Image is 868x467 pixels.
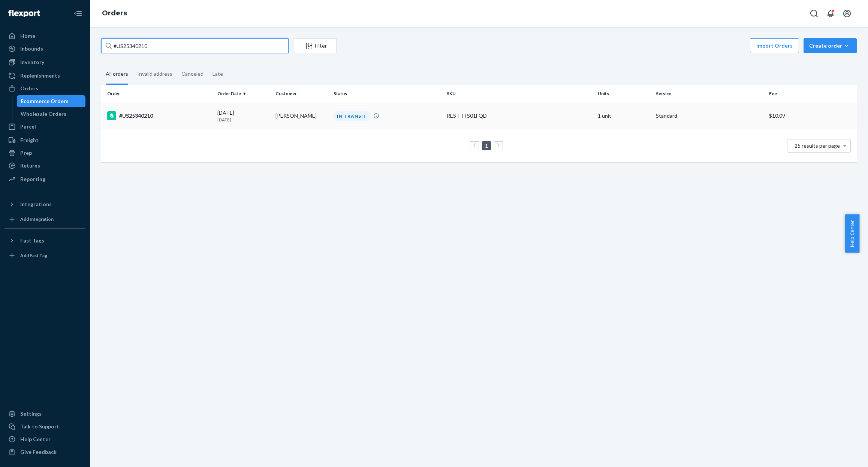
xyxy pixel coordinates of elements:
[595,85,653,103] th: Units
[4,446,85,458] button: Give Feedback
[750,38,799,53] button: Import Orders
[213,64,223,84] div: Late
[4,173,85,185] a: Reporting
[4,421,85,433] a: Talk to Support
[217,109,269,123] div: [DATE]
[20,123,36,130] div: Parcel
[4,198,85,210] button: Integrations
[840,6,855,21] button: Open account menu
[653,85,766,103] th: Service
[20,162,40,169] div: Returns
[20,32,35,40] div: Home
[20,175,45,183] div: Reporting
[4,235,85,247] button: Fast Tags
[102,9,127,17] a: Orders
[20,58,44,66] div: Inventory
[70,6,85,21] button: Close Navigation
[4,121,85,133] a: Parcel
[656,112,763,120] p: Standard
[21,97,69,105] div: Ecommerce Orders
[21,110,66,118] div: Wholesale Orders
[795,142,840,149] span: 25 results per page
[20,45,43,52] div: Inbounds
[4,56,85,68] a: Inventory
[4,433,85,445] a: Help Center
[4,250,85,262] a: Add Fast Tag
[293,38,337,53] button: Filter
[4,70,85,82] a: Replenishments
[823,6,838,21] button: Open notifications
[20,410,42,418] div: Settings
[214,85,272,103] th: Order Date
[807,6,822,21] button: Open Search Box
[20,72,60,79] div: Replenishments
[334,111,370,121] div: IN TRANSIT
[4,43,85,55] a: Inbounds
[4,408,85,420] a: Settings
[331,85,444,103] th: Status
[8,10,40,17] img: Flexport logo
[444,85,595,103] th: SKU
[272,103,331,129] td: [PERSON_NAME]
[17,95,86,107] a: Ecommerce Orders
[293,42,336,49] div: Filter
[20,85,38,92] div: Orders
[275,90,328,97] div: Customer
[107,111,211,120] div: #US25340210
[20,252,47,259] div: Add Fast Tag
[804,38,857,53] button: Create order
[809,42,851,49] div: Create order
[4,30,85,42] a: Home
[20,216,54,222] div: Add Integration
[101,85,214,103] th: Order
[20,448,57,456] div: Give Feedback
[845,214,859,253] button: Help Center
[766,103,857,129] td: $10.09
[217,117,269,123] p: [DATE]
[20,136,39,144] div: Freight
[4,147,85,159] a: Prep
[4,82,85,94] a: Orders
[4,213,85,225] a: Add Integration
[20,237,44,244] div: Fast Tags
[766,85,857,103] th: Fee
[181,64,204,84] div: Canceled
[106,64,128,85] div: All orders
[101,38,289,53] input: Search orders
[447,112,592,120] div: REST-ITS01FQD
[137,64,172,84] div: Invalid address
[4,134,85,146] a: Freight
[17,108,86,120] a: Wholesale Orders
[20,201,52,208] div: Integrations
[483,142,489,149] a: Page 1 is your current page
[595,103,653,129] td: 1 unit
[20,436,51,443] div: Help Center
[4,160,85,172] a: Returns
[20,149,32,157] div: Prep
[20,423,59,430] div: Talk to Support
[96,3,133,24] ol: breadcrumbs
